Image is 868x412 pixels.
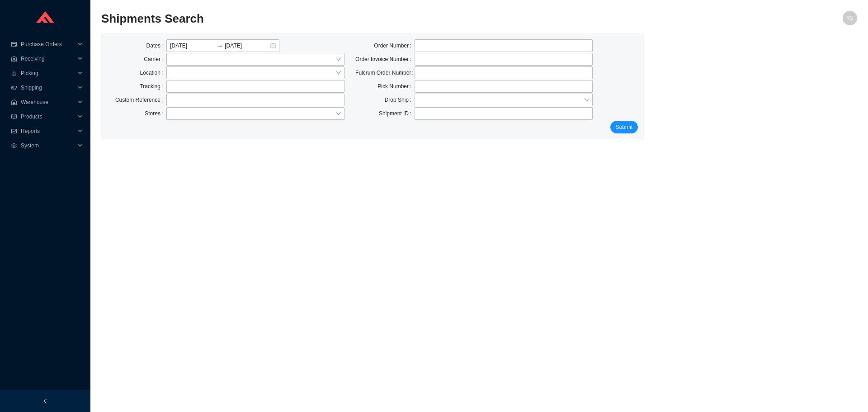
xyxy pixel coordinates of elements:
[101,11,668,27] h2: Shipments Search
[42,398,48,404] span: left
[616,123,632,132] span: Submit
[140,66,167,79] label: Location
[146,39,167,52] label: Dates
[225,41,269,50] input: To
[21,109,75,124] span: Products
[144,53,166,66] label: Carrier
[140,80,166,93] label: Tracking
[21,138,75,153] span: System
[355,66,415,79] label: Fulcrum Order Number
[11,42,17,47] span: credit-card
[217,43,223,49] span: to
[11,143,17,148] span: setting
[170,41,215,50] input: From
[610,121,638,133] button: Submit
[145,107,166,120] label: Stores
[115,94,166,106] label: Custom Reference
[377,80,415,93] label: Pick Number
[21,52,75,66] span: Receiving
[846,11,854,25] span: YS
[21,66,75,81] span: Picking
[217,43,223,49] span: swap-right
[374,39,415,52] label: Order Number
[11,114,17,119] span: read
[11,128,17,134] span: fund
[385,94,415,106] label: Drop Ship
[21,81,75,95] span: Shipping
[21,95,75,109] span: Warehouse
[355,53,415,66] label: Order Invoice Number
[21,37,75,52] span: Purchase Orders
[21,124,75,138] span: Reports
[379,107,415,120] label: Shipment ID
